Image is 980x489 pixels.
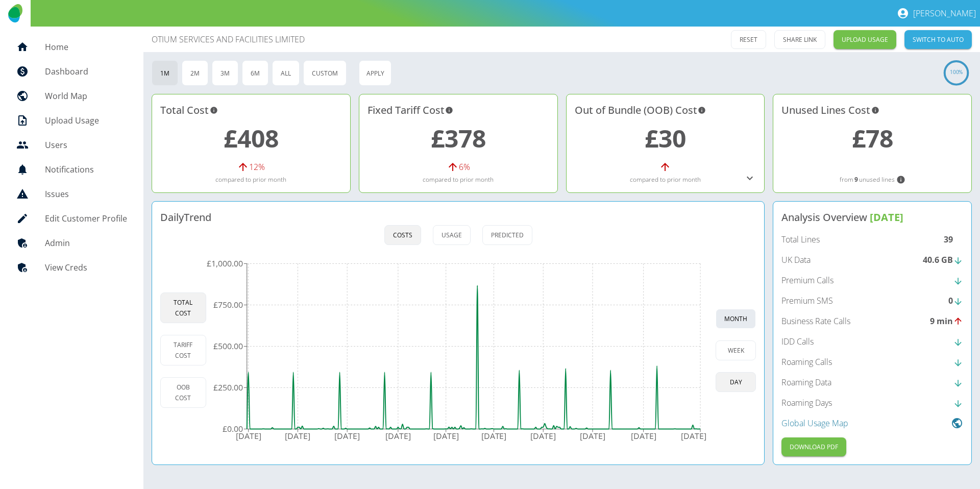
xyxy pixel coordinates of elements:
[781,233,963,246] a: Total Lines39
[631,430,656,442] tspan: [DATE]
[913,8,976,19] p: [PERSON_NAME]
[8,206,135,231] a: Edit Customer Profile
[781,315,963,327] a: Business Rate Calls9 min
[871,103,879,118] svg: Potential saving if surplus lines removed at contract renewal
[893,3,980,23] button: [PERSON_NAME]
[431,121,486,155] a: £378
[781,274,963,286] a: Premium Calls
[948,295,963,307] div: 0
[152,33,305,45] a: OTIUM SERVICES AND FACILITIES LIMITED
[781,103,963,118] h4: Unused Lines Cost
[774,30,825,49] button: SHARE LINK
[781,356,963,368] a: Roaming Calls
[272,60,300,86] button: All
[213,299,243,310] tspan: £750.00
[367,175,549,184] p: compared to prior month
[8,108,135,133] a: Upload Usage
[716,372,756,392] button: day
[854,175,858,184] b: 9
[781,210,963,225] h4: Analysis Overview
[433,225,471,245] button: Usage
[8,4,22,22] img: Logo
[716,309,756,329] button: month
[45,212,127,225] h5: Edit Customer Profile
[8,59,135,84] a: Dashboard
[8,84,135,108] a: World Map
[8,255,135,280] a: View Creds
[781,335,963,348] a: IDD Calls
[213,340,243,352] tspan: £500.00
[384,225,421,245] button: Costs
[923,254,963,266] div: 40.6 GB
[781,295,833,307] p: Premium SMS
[160,292,206,323] button: Total Cost
[45,65,127,78] h5: Dashboard
[930,315,963,327] div: 9 min
[781,254,811,266] p: UK Data
[224,121,279,155] a: £408
[781,376,831,388] p: Roaming Data
[210,103,218,118] svg: This is the total charges incurred over 1 months
[160,103,342,118] h4: Total Cost
[45,163,127,176] h5: Notifications
[575,103,756,118] h4: Out of Bundle (OOB) Cost
[870,210,903,224] span: [DATE]
[8,35,135,59] a: Home
[781,376,963,388] a: Roaming Data
[781,335,814,348] p: IDD Calls
[781,274,834,286] p: Premium Calls
[223,423,243,434] tspan: £0.00
[481,430,507,442] tspan: [DATE]
[45,139,127,151] h5: Users
[459,161,470,173] p: 6 %
[781,315,850,327] p: Business Rate Calls
[445,103,453,118] svg: This is your recurring contracted cost
[944,233,963,246] div: 39
[8,133,135,157] a: Users
[482,225,532,245] button: Predicted
[716,340,756,360] button: week
[731,30,766,49] button: RESET
[207,258,243,269] tspan: £1,000.00
[852,121,893,155] a: £78
[152,60,178,86] button: 1M
[45,114,127,127] h5: Upload Usage
[160,335,206,365] button: Tariff Cost
[236,430,261,442] tspan: [DATE]
[904,30,972,49] button: SWITCH TO AUTO
[530,430,556,442] tspan: [DATE]
[242,60,268,86] button: 6M
[45,90,127,102] h5: World Map
[681,430,706,442] tspan: [DATE]
[781,356,832,368] p: Roaming Calls
[781,437,846,456] button: Download PDF
[834,30,896,49] a: UPLOAD USAGE
[45,237,127,249] h5: Admin
[698,103,706,118] svg: Costs outside of your fixed tariff
[781,397,963,409] a: Roaming Days
[433,430,459,442] tspan: [DATE]
[385,430,411,442] tspan: [DATE]
[249,161,265,173] p: 12 %
[580,430,605,442] tspan: [DATE]
[781,233,820,246] p: Total Lines
[8,157,135,182] a: Notifications
[45,188,127,200] h5: Issues
[160,377,206,408] button: OOB Cost
[160,210,211,225] h4: Daily Trend
[8,182,135,206] a: Issues
[334,430,360,442] tspan: [DATE]
[781,295,963,307] a: Premium SMS0
[781,254,963,266] a: UK Data40.6 GB
[160,175,342,184] p: compared to prior month
[285,430,310,442] tspan: [DATE]
[367,103,549,118] h4: Fixed Tariff Cost
[303,60,347,86] button: Custom
[359,60,391,86] button: Apply
[45,41,127,53] h5: Home
[781,417,848,429] p: Global Usage Map
[896,175,905,184] svg: Lines not used during your chosen timeframe. If multiple months selected only lines never used co...
[949,69,963,76] text: 100%
[781,175,963,184] p: from unused lines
